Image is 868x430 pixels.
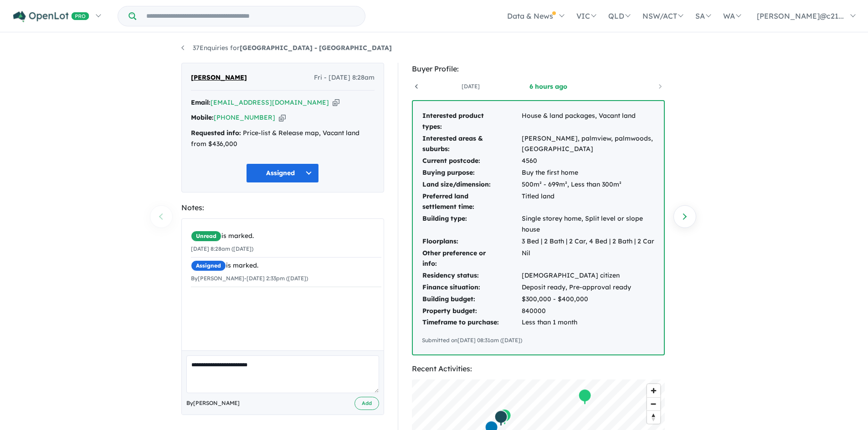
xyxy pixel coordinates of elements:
[509,82,587,91] a: 6 hours ago
[647,384,660,397] button: Zoom in
[647,410,660,424] button: Reset bearing to north
[521,248,655,270] td: Nil
[138,6,363,26] input: Try estate name, suburb, builder or developer
[422,110,521,133] td: Interested product types:
[181,43,687,54] nav: breadcrumb
[181,44,392,52] a: 37Enquiries for[GEOGRAPHIC_DATA] - [GEOGRAPHIC_DATA]
[333,98,339,107] button: Copy
[432,82,509,91] a: [DATE]
[13,11,89,22] img: Openlot PRO Logo White
[214,113,275,121] a: [PHONE_NUMBER]
[521,317,655,329] td: Less than 1 month
[191,128,375,150] div: Price-list & Release map, Vacant land from $436,000
[422,213,521,236] td: Building type:
[521,110,655,133] td: House & land packages, Vacant land
[412,63,665,75] div: Buyer Profile:
[494,410,508,427] div: Map marker
[412,363,665,375] div: Recent Activities:
[422,167,521,179] td: Buying purpose:
[191,260,381,271] div: is marked.
[191,129,241,137] strong: Requested info:
[521,270,655,282] td: [DEMOGRAPHIC_DATA] citizen
[521,282,655,293] td: Deposit ready, Pre-approval ready
[186,399,240,408] span: By [PERSON_NAME]
[191,98,211,106] strong: Email:
[647,411,660,424] span: Reset bearing to north
[354,397,379,410] button: Add
[521,236,655,248] td: 3 Bed | 2 Bath | 2 Car, 4 Bed | 2 Bath | 2 Car
[422,305,521,317] td: Property budget:
[191,72,247,83] span: [PERSON_NAME]
[422,133,521,156] td: Interested areas & suburbs:
[422,248,521,270] td: Other preference or info:
[279,113,286,122] button: Copy
[521,155,655,167] td: 4560
[191,113,214,121] strong: Mobile:
[422,293,521,305] td: Building budget:
[521,133,655,156] td: [PERSON_NAME], palmview, palmwoods, [GEOGRAPHIC_DATA]
[521,213,655,236] td: Single storey home, Split level or slope house
[211,98,329,106] a: [EMAIL_ADDRESS][DOMAIN_NAME]
[422,336,655,345] div: Submitted on [DATE] 08:31am ([DATE])
[521,179,655,191] td: 500m² - 699m², Less than 300m²
[521,293,655,305] td: $300,000 - $400,000
[240,44,392,52] strong: [GEOGRAPHIC_DATA] - [GEOGRAPHIC_DATA]
[521,191,655,213] td: Titled land
[422,236,521,248] td: Floorplans:
[422,155,521,167] td: Current postcode:
[647,398,660,410] span: Zoom out
[422,317,521,329] td: Timeframe to purchase:
[191,260,226,271] span: Assigned
[191,231,221,242] span: Unread
[422,270,521,282] td: Residency status:
[191,231,381,242] div: is marked.
[181,202,384,214] div: Notes:
[521,305,655,317] td: 840000
[498,409,511,425] div: Map marker
[647,397,660,410] button: Zoom out
[422,191,521,213] td: Preferred land settlement time:
[246,163,319,183] button: Assigned
[757,11,844,20] span: [PERSON_NAME]@c21...
[422,282,521,293] td: Finance situation:
[314,72,375,83] span: Fri - [DATE] 8:28am
[422,179,521,191] td: Land size/dimension:
[191,275,308,282] small: By [PERSON_NAME] - [DATE] 2:33pm ([DATE])
[191,245,253,252] small: [DATE] 8:28am ([DATE])
[521,167,655,179] td: Buy the first home
[578,389,591,405] div: Map marker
